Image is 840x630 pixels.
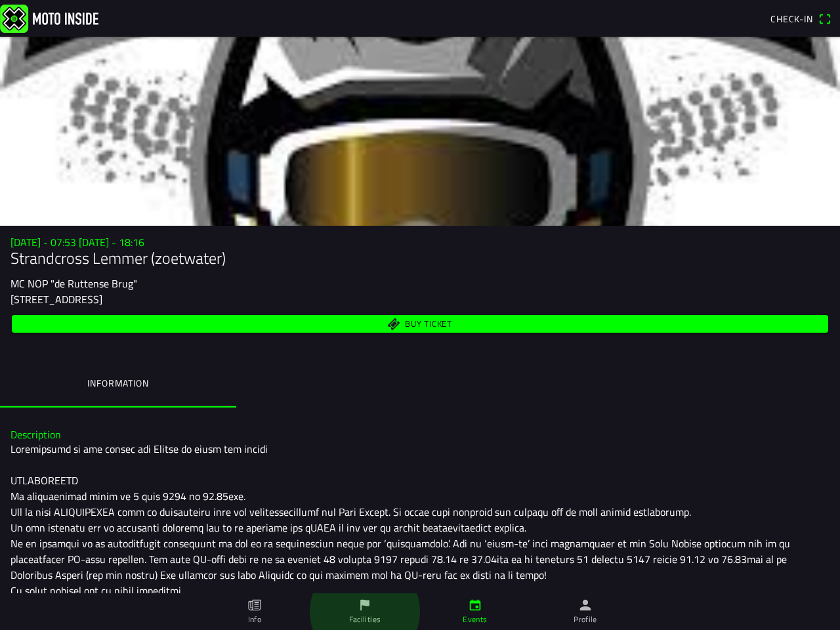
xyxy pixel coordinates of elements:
ion-label: Facilities [349,614,381,625]
a: Check-inqr scanner [764,7,837,30]
ion-label: Information [87,376,148,390]
h1: Strandcross Lemmer (zoetwater) [10,249,829,268]
ion-label: Info [248,614,261,625]
ion-text: [STREET_ADDRESS] [10,291,102,307]
ion-icon: flag [358,598,372,612]
ion-icon: person [578,598,593,612]
ion-label: Profile [574,614,597,625]
ion-text: MC NOP "de Ruttense Brug" [10,276,137,291]
h3: Description [10,429,829,441]
ion-label: Events [463,614,487,625]
ion-icon: calendar [468,598,482,612]
h3: [DATE] - 07:53 [DATE] - 18:16 [10,236,829,249]
span: Check-in [770,12,813,26]
ion-icon: paper [247,598,262,612]
span: Buy ticket [405,320,452,328]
